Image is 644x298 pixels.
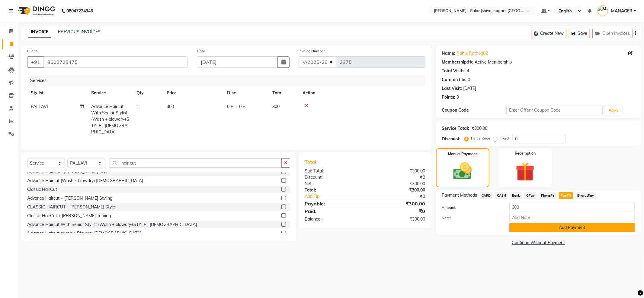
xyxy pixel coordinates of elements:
input: Enter Offer / Coupon Code [506,106,603,115]
div: [DATE] [463,85,476,92]
input: Amount [509,203,635,212]
button: Create New [532,29,566,38]
label: Percentage [471,136,491,141]
div: 0 [457,94,459,100]
input: Add Note [509,213,635,222]
img: logo [15,2,57,19]
input: Search or Scan [110,158,282,168]
input: Search by Name/Mobile/Email/Code [43,56,188,68]
div: Discount: [442,136,461,142]
div: Sub Total: [300,168,365,174]
label: Manual Payment [448,151,477,157]
span: GPay [524,192,537,199]
span: PALLAVI [31,104,48,109]
div: No Active Membership [442,59,635,65]
span: PayTM [559,192,573,199]
div: Service Total: [442,125,469,132]
div: ₹300.00 [365,200,430,207]
span: Payment Methods [442,192,477,198]
span: | [235,103,237,110]
div: ₹300.00 [365,187,430,193]
button: Add Payment [509,223,635,232]
div: 4 [467,68,469,74]
div: Card on file: [442,77,467,83]
div: Advance Haircut (Wash + blowdry) [DEMOGRAPHIC_DATA] [27,178,143,184]
th: Service [88,86,133,100]
span: PhonePe [539,192,556,199]
div: ₹300.00 [472,125,488,132]
div: Classic HairCut [27,186,57,193]
span: 1 [136,104,139,109]
div: Total: [300,187,365,193]
img: MANAGER [598,5,608,16]
div: Points: [442,94,456,100]
th: Disc [223,86,269,100]
div: Coupon Code [442,107,506,113]
div: ₹300.00 [365,181,430,187]
label: Client [27,48,37,54]
div: Membership: [442,59,468,65]
div: Total Visits: [442,68,466,74]
span: MANAGER [611,8,633,14]
div: ₹300.00 [365,216,430,222]
a: INVOICE [28,27,51,38]
div: ₹0 [365,174,430,181]
button: Save [569,29,590,38]
span: Bank [510,192,522,199]
button: +91 [27,56,44,68]
th: Stylist [27,86,88,100]
div: Name: [442,50,456,57]
span: CASH [495,192,508,199]
a: Add Tip [300,193,376,200]
div: Classic HairCut + [PERSON_NAME] Triming [27,213,111,219]
th: Price [163,86,223,100]
img: _cash.svg [447,160,478,182]
div: ₹300.00 [365,168,430,174]
div: Balance : [300,216,365,222]
label: Note: [437,215,505,221]
span: 0 % [239,103,246,110]
div: Net: [300,181,365,187]
th: Qty [133,86,163,100]
div: Discount: [300,174,365,181]
label: Fixed [500,136,509,141]
div: Advance Haircut + [PERSON_NAME] Styling [27,195,112,201]
span: Total [305,159,319,165]
span: 300 [272,104,280,109]
div: Services [28,75,430,86]
th: Total [269,86,299,100]
span: 300 [167,104,174,109]
th: Action [299,86,425,100]
label: Date [197,48,205,54]
button: Apply [605,106,622,115]
div: CLASSIC HAIRCUT + [PERSON_NAME] Style [27,204,115,210]
span: CARD [480,192,493,199]
img: _gift.svg [510,160,541,184]
span: BharatPay [575,192,596,199]
div: 0 [468,77,470,83]
div: ₹0 [376,193,430,200]
div: Advance Haircut With Senior Stylist (Wash + blowdry+STYLE ) [DEMOGRAPHIC_DATA] [27,221,197,228]
div: Last Visit: [442,85,462,92]
label: Amount: [437,205,505,210]
div: Paid: [300,208,365,215]
b: 08047224946 [66,2,93,19]
div: Advance Haircut Wash + Blowdry [DEMOGRAPHIC_DATA] [27,230,141,237]
a: PREVIOUS INVOICES [58,29,101,34]
a: Rahul Rathod02 [457,50,488,57]
label: Invoice Number [299,48,325,54]
button: Open Invoices [592,29,633,38]
div: ₹0 [365,208,430,215]
span: Advance Haircut With Senior Stylist (Wash + blowdry+STYLE ) [DEMOGRAPHIC_DATA] [91,104,129,135]
label: Redemption [515,151,536,156]
a: Continue Without Payment [437,240,640,246]
div: Payable: [300,200,365,207]
span: 0 F [227,103,233,110]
